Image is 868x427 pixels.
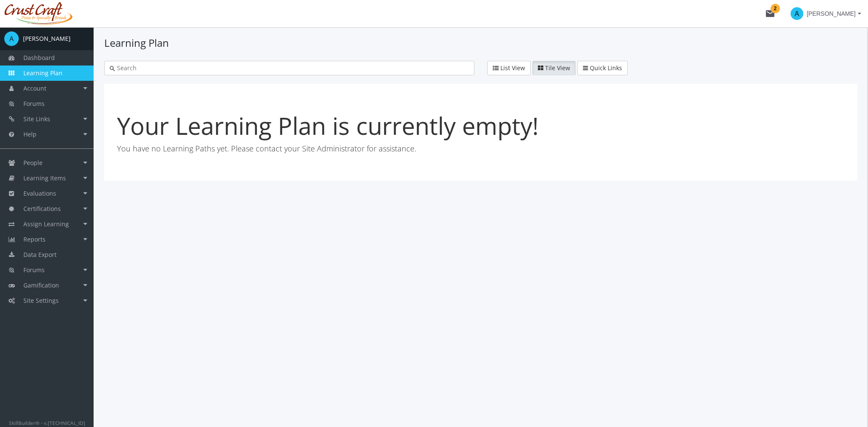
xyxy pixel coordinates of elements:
small: SkillBuilder® - v.[TECHNICAL_ID] [9,419,85,426]
h1: Learning Plan [104,36,857,50]
input: Search [115,64,469,72]
span: A [791,7,803,20]
h1: Your Learning Plan is currently empty! [117,113,845,139]
span: Tile View [545,64,570,72]
span: Forums [23,266,45,274]
span: List View [500,64,525,72]
span: Certifications [23,205,61,213]
span: Forums [23,100,45,108]
mat-icon: mail [765,9,775,19]
span: Site Settings [23,296,59,305]
span: Gamification [23,281,59,289]
span: Dashboard [23,54,55,62]
span: Learning Plan [23,69,63,77]
span: Quick Links [590,64,622,72]
span: Account [23,84,46,92]
span: Evaluations [23,189,56,197]
span: Learning Items [23,174,66,182]
span: Data Export [23,251,57,259]
span: People [23,159,43,167]
span: Site Links [23,115,50,123]
span: A [4,31,19,46]
span: Help [23,130,37,138]
span: Assign Learning [23,220,69,228]
span: [PERSON_NAME] [807,6,856,21]
p: You have no Learning Paths yet. Please contact your Site Administrator for assistance. [117,143,845,154]
div: [PERSON_NAME] [23,34,71,43]
span: Reports [23,235,46,243]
